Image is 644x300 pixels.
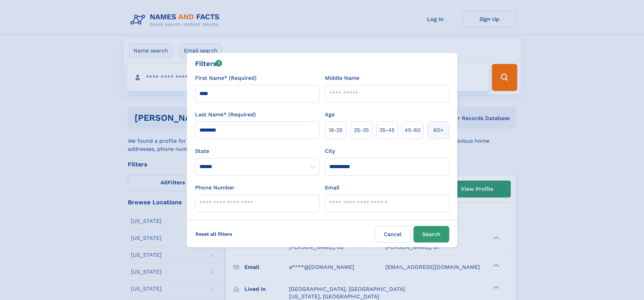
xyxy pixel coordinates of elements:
label: Phone Number [195,184,235,192]
label: City [325,147,335,155]
label: Last Name* (Required) [195,111,256,119]
span: 35‑45 [379,126,395,134]
label: State [195,147,319,155]
label: First Name* (Required) [195,74,257,82]
div: Filters [195,59,222,69]
label: Email [325,184,339,192]
span: 25‑35 [354,126,369,134]
span: 45‑60 [405,126,421,134]
button: Search [413,226,449,243]
label: Reset all filters [191,226,237,242]
span: 60+ [433,126,444,134]
label: Cancel [375,226,411,243]
span: 18‑25 [329,126,342,134]
label: Age [325,111,335,119]
label: Middle Name [325,74,359,82]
